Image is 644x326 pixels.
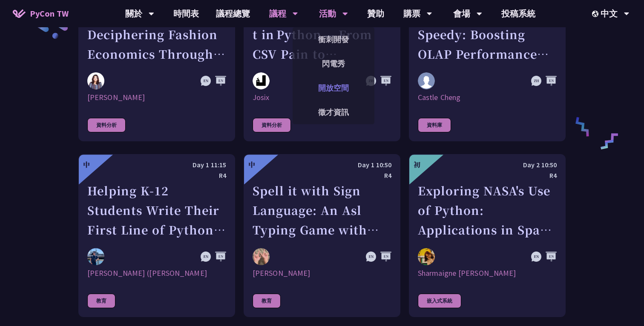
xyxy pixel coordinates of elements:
div: Day 1 10:50 [253,160,391,170]
div: Exploring NASA's Use of Python: Applications in Space Research and Data Analysis [418,181,557,240]
a: 中 Day 1 10:50 R4 Spell it with Sign Language: An Asl Typing Game with MediaPipe Ethan Chang [PERS... [244,154,400,317]
div: 中 [248,160,255,170]
div: Josix [253,92,391,103]
a: 中 Day 1 11:15 R4 Helping K-12 Students Write Their First Line of Python: Building a Game-Based Le... [78,154,235,317]
div: Helping K-12 Students Write Their First Line of Python: Building a Game-Based Learning Platform w... [87,181,226,240]
a: 開放空間 [293,78,374,98]
div: 嵌入式系統 [418,294,461,308]
div: Sharmaigne [PERSON_NAME] [418,268,557,278]
div: From Heavy to Speedy: Boosting OLAP Performance with Spark Variant Shredding [418,5,557,64]
div: 教育 [87,294,115,308]
img: Chantal Pino [87,72,104,89]
div: Day 2 10:50 [418,160,557,170]
div: R4 [418,170,557,181]
div: [PERSON_NAME] [253,268,391,278]
div: 初 [414,160,420,170]
div: Day 1 11:15 [87,160,226,170]
img: Home icon of PyCon TW 2025 [13,9,26,18]
div: R4 [87,170,226,181]
div: 資料分析 [87,118,126,132]
div: [PERSON_NAME] ([PERSON_NAME] [87,268,226,278]
div: 資料分析 [253,118,291,132]
div: 中 [83,160,90,170]
div: Spell it with Sign Language: An Asl Typing Game with MediaPipe [253,181,391,240]
div: [PERSON_NAME] [87,92,226,103]
img: Castle Cheng [418,72,435,89]
div: R4 [253,170,391,181]
span: PyCon TW [30,7,69,20]
img: Sharmaigne Angelie Mabano [418,248,435,265]
img: Chieh-Hung (Jeff) Cheng [87,248,104,265]
div: 教育 [253,294,281,308]
img: Josix [253,72,270,89]
a: 衝刺開發 [293,29,374,49]
div: 資料庫 [418,118,451,132]
div: Castle Cheng [418,92,557,103]
div: Rediscovering Parquet in Python — From CSV Pain to Columnar Gain [253,5,391,64]
a: 閃電秀 [293,54,374,74]
div: The Vogue Equation: Deciphering Fashion Economics Through Python [87,5,226,64]
a: 初 Day 2 10:50 R4 Exploring NASA's Use of Python: Applications in Space Research and Data Analysis... [409,154,566,317]
a: PyCon TW [4,3,77,24]
img: Locale Icon [592,11,601,17]
img: Ethan Chang [253,248,270,265]
a: 徵才資訊 [293,102,374,122]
